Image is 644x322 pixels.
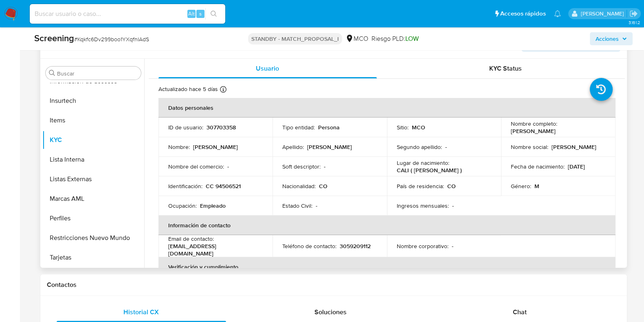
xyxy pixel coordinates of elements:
[168,235,214,242] p: Email de contacto :
[345,34,368,43] div: MCO
[205,8,222,20] button: search-icon
[199,10,202,18] span: s
[282,202,312,209] p: Estado Civil :
[500,9,546,18] span: Accesos rápidos
[412,124,425,131] p: MCO
[168,242,260,257] p: [EMAIL_ADDRESS][DOMAIN_NAME]
[628,19,640,26] span: 3.161.2
[57,70,138,77] input: Buscar
[319,182,327,190] p: CO
[314,307,347,317] span: Soluciones
[188,10,195,18] span: Alt
[42,248,144,267] button: Tarjetas
[206,182,241,190] p: CC 94506521
[452,242,453,250] p: -
[282,242,336,250] p: Teléfono de contacto :
[554,10,561,17] a: Notificaciones
[511,163,565,170] p: Fecha de nacimiento :
[580,10,626,18] p: marcela.perdomo@mercadolibre.com.co
[318,124,340,131] p: Persona
[513,307,527,317] span: Chat
[397,167,462,174] p: CALI ( [PERSON_NAME] )
[168,182,202,190] p: Identificación :
[282,124,315,131] p: Tipo entidad :
[340,242,371,250] p: 3059209112
[282,163,321,170] p: Soft descriptor :
[534,182,539,190] p: M
[397,124,409,131] p: Sitio :
[511,120,557,127] p: Nombre completo :
[282,182,316,190] p: Nacionalidad :
[568,163,585,170] p: [DATE]
[227,163,229,170] p: -
[511,182,531,190] p: Género :
[158,98,615,118] th: Datos personales
[42,91,144,111] button: Insurtech
[248,33,342,44] p: STANDBY - MATCH_PROPOSAL_I
[511,143,548,151] p: Nombre social :
[316,202,317,209] p: -
[168,124,203,131] p: ID de usuario :
[371,34,419,43] span: Riesgo PLD:
[158,85,218,93] p: Actualizado hace 5 días
[445,143,447,151] p: -
[207,124,236,131] p: 307703358
[168,202,197,209] p: Ocupación :
[452,202,454,209] p: -
[397,143,442,151] p: Segundo apellido :
[193,143,238,151] p: [PERSON_NAME]
[489,64,522,73] span: KYC Status
[42,228,144,248] button: Restricciones Nuevo Mundo
[596,32,619,45] span: Acciones
[629,9,638,18] a: Salir
[200,202,226,209] p: Empleado
[397,182,444,190] p: País de residencia :
[405,34,419,43] span: LOW
[590,32,633,45] button: Acciones
[307,143,352,151] p: [PERSON_NAME]
[324,163,325,170] p: -
[42,189,144,209] button: Marcas AML
[256,64,279,73] span: Usuario
[49,70,55,76] button: Buscar
[47,281,620,289] h1: Contactos
[552,143,596,151] p: [PERSON_NAME]
[168,143,190,151] p: Nombre :
[42,209,144,228] button: Perfiles
[397,202,449,209] p: Ingresos mensuales :
[123,307,159,317] span: Historial CX
[42,111,144,130] button: Items
[168,163,224,170] p: Nombre del comercio :
[511,127,556,135] p: [PERSON_NAME]
[42,169,144,189] button: Listas Externas
[397,159,449,167] p: Lugar de nacimiento :
[30,9,225,19] input: Buscar usuario o caso...
[282,143,304,151] p: Apellido :
[42,150,144,169] button: Lista Interna
[42,130,144,150] button: KYC
[447,182,456,190] p: CO
[397,242,448,250] p: Nombre corporativo :
[158,215,615,235] th: Información de contacto
[34,31,74,44] b: Screening
[158,257,615,277] th: Verificación y cumplimiento
[74,35,149,43] span: # Kqkfc6Dv299boo1YXqfnIAdS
